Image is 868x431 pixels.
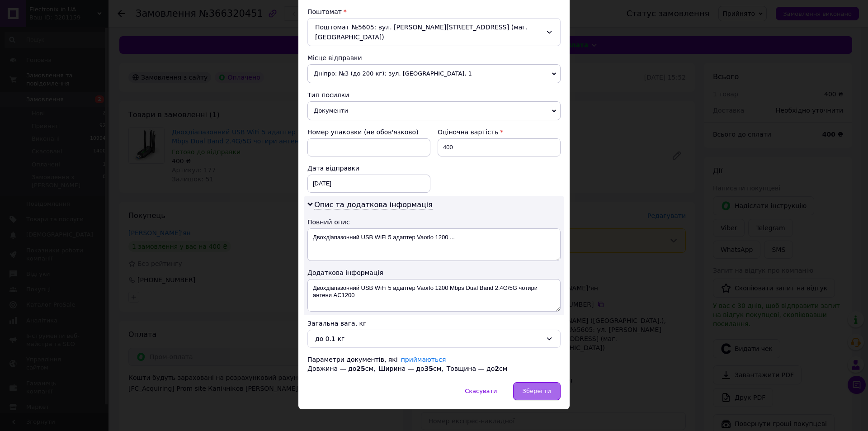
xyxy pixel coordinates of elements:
span: Скасувати [465,388,497,394]
div: Оціночна вартість [438,128,561,137]
div: Поштомат [307,7,561,16]
span: Зберегти [523,388,551,394]
div: Поштомат №5605: вул. [PERSON_NAME][STREET_ADDRESS] (маг. [GEOGRAPHIC_DATA]) [307,18,561,46]
span: Дніпро: №3 (до 200 кг): вул. [GEOGRAPHIC_DATA], 1 [307,64,561,83]
div: Дата відправки [307,164,430,173]
div: Номер упаковки (не обов'язково) [307,128,430,137]
span: Тип посилки [307,91,349,99]
span: Місце відправки [307,54,362,62]
a: приймаються [401,356,446,363]
div: Повний опис [307,218,561,227]
span: Опис та додаткова інформація [314,200,433,209]
div: Загальна вага, кг [307,319,561,328]
span: 35 [424,365,433,372]
div: до 0.1 кг [315,334,542,344]
span: Документи [307,101,561,120]
textarea: Двохдіапазонний USB WiFi 5 адаптер Vaorlo 1200 ... [307,228,561,261]
span: 2 [495,365,499,372]
div: Параметри документів, які Довжина — до см, Ширина — до см, Товщина — до см [307,355,561,373]
textarea: Двохдіапазонний USB WiFi 5 адаптер Vaorlo 1200 Mbps Dual Band 2.4G/5G чотири антени AC1200 [307,279,561,312]
div: Додаткова інформація [307,268,561,277]
span: 25 [356,365,365,372]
